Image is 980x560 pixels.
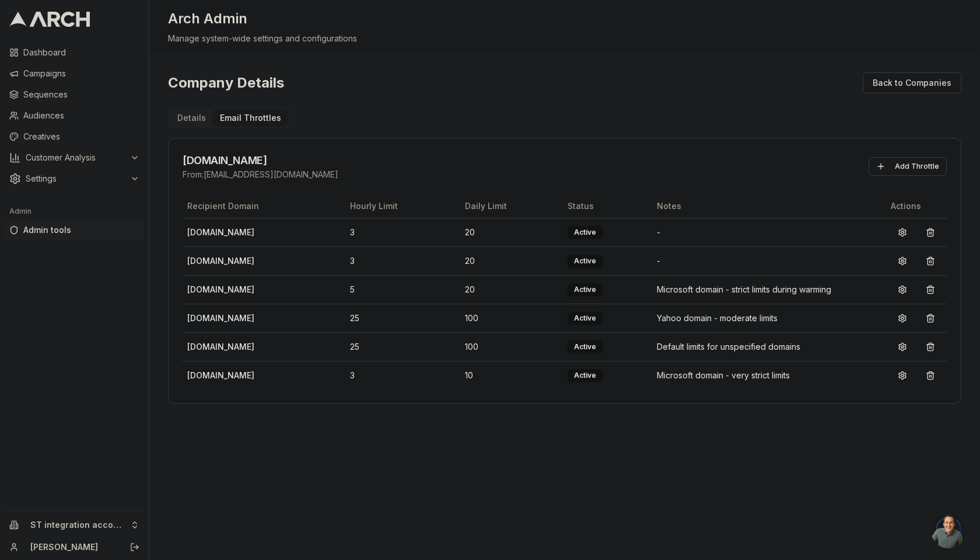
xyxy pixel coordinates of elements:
a: Audiences [5,106,144,125]
th: Recipient Domain [183,194,345,218]
td: 20 [460,275,563,304]
td: 10 [460,361,563,389]
a: Open chat [931,513,966,548]
button: Details [170,110,213,126]
td: 20 [460,218,563,246]
th: Notes [652,194,886,218]
a: Creatives [5,127,144,146]
div: [DOMAIN_NAME] [183,152,338,169]
button: Settings [5,169,144,188]
button: Customer Analysis [5,148,144,167]
div: Manage system-wide settings and configurations [168,33,961,44]
h1: Company Details [168,74,284,92]
td: 100 [460,304,563,332]
td: [DOMAIN_NAME] [183,246,345,275]
span: Campaigns [23,68,139,79]
td: Microsoft domain - very strict limits [652,361,886,389]
td: [DOMAIN_NAME] [183,361,345,389]
button: Log out [127,539,143,555]
button: Add Throttle [869,157,947,176]
td: 3 [345,361,460,389]
h1: Arch Admin [168,9,247,28]
div: From: [EMAIL_ADDRESS][DOMAIN_NAME] [183,169,338,180]
a: Campaigns [5,64,144,83]
td: 20 [460,246,563,275]
td: 25 [345,304,460,332]
span: Creatives [23,131,139,142]
button: Email Throttles [213,110,288,126]
th: Daily Limit [460,194,563,218]
td: 25 [345,332,460,361]
div: Admin [5,202,144,221]
td: - [652,246,886,275]
td: [DOMAIN_NAME] [183,304,345,332]
td: - [652,218,886,246]
a: Sequences [5,85,144,104]
th: Actions [886,194,947,218]
td: 5 [345,275,460,304]
th: Status [563,194,652,218]
span: Sequences [23,89,139,100]
button: ST integration account [5,516,144,534]
td: [DOMAIN_NAME] [183,332,345,361]
td: Microsoft domain - strict limits during warming [652,275,886,304]
span: Admin tools [23,224,139,236]
th: Hourly Limit [345,194,460,218]
div: Active [568,369,603,382]
a: Back to Companies [863,72,961,93]
div: Active [568,255,603,267]
a: Admin tools [5,221,144,239]
td: Default limits for unspecified domains [652,332,886,361]
span: Customer Analysis [26,152,125,164]
td: 3 [345,218,460,246]
div: Active [568,312,603,325]
span: Audiences [23,110,139,121]
td: 100 [460,332,563,361]
div: Active [568,340,603,353]
td: 3 [345,246,460,275]
a: Dashboard [5,43,144,62]
td: [DOMAIN_NAME] [183,275,345,304]
span: ST integration account [30,520,125,530]
div: Active [568,226,603,239]
div: Active [568,283,603,296]
span: Dashboard [23,47,139,58]
span: Settings [26,173,125,185]
td: [DOMAIN_NAME] [183,218,345,246]
a: [PERSON_NAME] [30,541,117,553]
td: Yahoo domain - moderate limits [652,304,886,332]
